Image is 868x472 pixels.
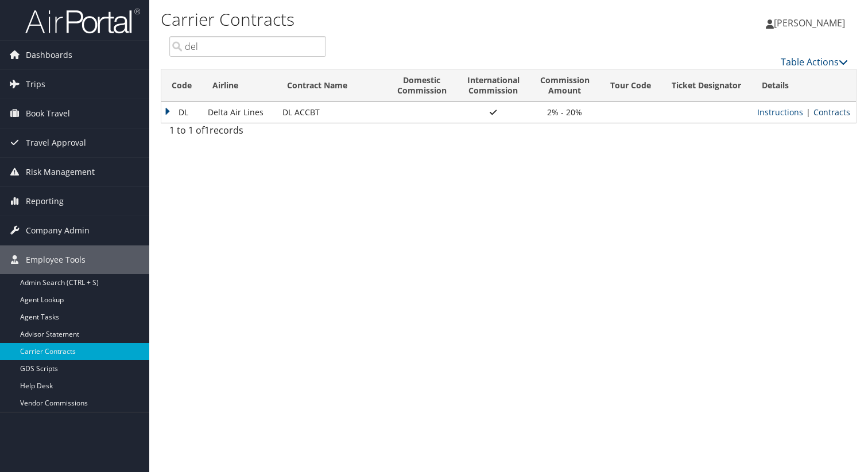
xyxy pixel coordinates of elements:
a: [PERSON_NAME] [766,6,857,40]
th: Ticket Designator: activate to sort column ascending [661,69,751,102]
td: DL ACCBT [277,102,387,123]
span: Dashboards [26,41,72,69]
a: View Ticketing Instructions [757,107,803,118]
th: Tour Code: activate to sort column ascending [600,69,661,102]
span: Risk Management [26,158,95,186]
span: 1 [204,124,210,136]
th: DomesticCommission: activate to sort column ascending [387,69,457,102]
h1: Carrier Contracts [161,7,625,32]
th: Code: activate to sort column descending [161,69,202,102]
input: Search [169,36,326,57]
th: CommissionAmount: activate to sort column ascending [530,69,600,102]
th: Contract Name: activate to sort column ascending [277,69,387,102]
td: Delta Air Lines [202,102,277,123]
td: 2% - 20% [530,102,600,123]
div: 1 to 1 of records [169,123,326,143]
th: Details: activate to sort column ascending [751,69,856,102]
span: Travel Approval [26,128,86,157]
span: Book Travel [26,99,70,128]
a: Table Actions [781,56,848,68]
img: airportal-logo.png [25,7,140,34]
span: Company Admin [26,216,90,245]
span: [PERSON_NAME] [774,17,845,29]
th: Airline: activate to sort column ascending [202,69,277,102]
td: DL [161,102,202,123]
th: InternationalCommission: activate to sort column ascending [457,69,530,102]
a: View Contracts [813,107,850,118]
span: | [803,107,813,118]
span: Trips [26,70,45,99]
span: Reporting [26,187,64,216]
span: Employee Tools [26,245,86,274]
